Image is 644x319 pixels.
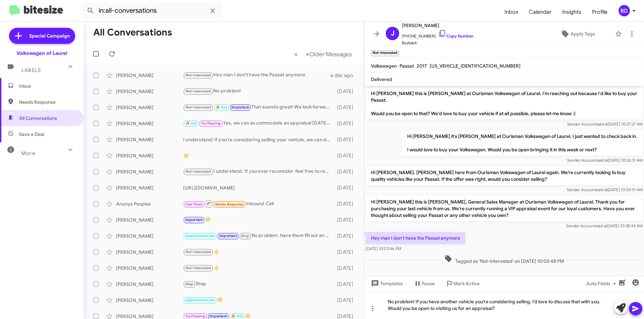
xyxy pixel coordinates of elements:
[366,196,643,221] p: Hi [PERSON_NAME] this is [PERSON_NAME], General Sales Manager at Ourisman Volkswagen of Laurel. T...
[306,50,309,58] span: »
[613,5,637,16] button: BD
[334,217,359,223] div: [DATE]
[438,33,474,38] a: Copy Number
[216,105,227,109] span: 🔥 Hot
[116,201,183,207] div: Anunya Peoples
[185,218,203,222] span: Important
[116,184,183,191] div: [PERSON_NAME]
[587,2,613,22] a: Profile
[231,105,249,109] span: Important
[116,136,183,143] div: [PERSON_NAME]
[571,28,595,40] span: Apply Tags
[116,249,183,255] div: [PERSON_NAME]
[116,72,183,79] div: [PERSON_NAME]
[116,217,183,223] div: [PERSON_NAME]
[334,233,359,239] div: [DATE]
[567,122,643,127] span: Sender Account [DATE] 10:27:27 AM
[586,277,619,290] span: Auto Fields
[402,21,474,29] span: [PERSON_NAME]
[183,264,334,272] div: 👍
[116,233,183,239] div: [PERSON_NAME]
[334,281,359,288] div: [DATE]
[215,202,244,207] span: Needs Response
[366,166,643,185] p: Hi [PERSON_NAME]. [PERSON_NAME] here from Ourisman Volkswagen of Laurel again. We’re currently lo...
[417,63,427,69] span: 2017
[596,187,608,192] span: said at
[183,168,334,175] div: I understand. If you ever reconsider feel free to reach out.
[330,72,359,79] div: a day ago
[442,255,567,264] span: Tagged as 'Not-Interested' on [DATE] 10:03:48 PM
[524,2,557,22] a: Calendar
[566,223,643,228] span: Sender Account [DATE] 10:28:44 AM
[116,281,183,288] div: [PERSON_NAME]
[185,89,211,93] span: Not-Interested
[231,314,243,318] span: 🔥 Hot
[116,265,183,271] div: [PERSON_NAME]
[543,28,612,40] button: Apply Tags
[183,71,330,79] div: Hey man I don't have the Passat anymore
[209,314,227,318] span: Important
[440,277,485,290] button: Mark Active
[116,297,183,304] div: [PERSON_NAME]
[334,184,359,191] div: [DATE]
[366,232,466,244] p: Hey man I don't have the Passat anymore
[185,298,215,302] span: Appointment Set
[334,120,359,127] div: [DATE]
[183,87,334,95] div: No problem!
[16,50,67,57] div: Volkswagen of Laurel
[567,187,643,192] span: Sender Account [DATE] 10:34:19 AM
[334,168,359,175] div: [DATE]
[183,232,334,240] div: No problem, have them fill out an online credit app [URL][DOMAIN_NAME]
[9,28,75,44] a: Special Campaign
[334,88,359,95] div: [DATE]
[185,282,194,286] span: Stop
[290,47,356,61] nav: Page navigation example
[21,150,35,156] span: More
[219,234,237,238] span: Important
[185,234,215,238] span: Appointment Set
[185,121,197,126] span: 🔥 Hot
[116,120,183,127] div: [PERSON_NAME]
[185,73,211,77] span: Not-Interested
[294,50,298,58] span: «
[334,136,359,143] div: [DATE]
[334,104,359,111] div: [DATE]
[402,130,643,156] p: Hi [PERSON_NAME] it's [PERSON_NAME] at Ourisman Volkswagen of Laurel. I just wanted to check back...
[29,32,70,39] span: Special Campaign
[391,28,394,39] span: J
[334,265,359,271] div: [DATE]
[499,2,524,22] span: Inbox
[183,152,334,159] div: 🙂
[334,297,359,304] div: [DATE]
[241,234,249,238] span: Stop
[557,2,587,22] a: Insights
[81,3,222,19] input: Search
[366,87,643,119] p: Hi [PERSON_NAME] this is [PERSON_NAME] at Ourisman Volkswagen of Laurel. I'm reaching out because...
[596,122,608,127] span: said at
[19,115,57,122] span: All Conversations
[430,63,521,69] span: [US_VEHICLE_IDENTIFICATION_NUMBER]
[19,83,76,89] span: Inbox
[290,47,302,61] button: Previous
[201,121,221,126] span: Try Pausing
[595,223,607,228] span: said at
[371,63,397,69] span: Volkswagen
[185,314,205,318] span: Try Pausing
[370,277,403,290] span: Templates
[116,88,183,95] div: [PERSON_NAME]
[185,105,211,109] span: Not-Interested
[183,103,334,111] div: That sounds great! We look forward to seeing you between 10:00 and 11:00. Safe travels! Our addre...
[581,277,624,290] button: Auto Fields
[19,99,76,105] span: Needs Response
[183,119,334,127] div: Yes, we can accommodate an appraisal [DATE] or [DATE]. Just let me know your preferred time, and ...
[183,296,334,304] div: 🙂
[185,266,211,270] span: Not-Interested
[19,131,44,138] span: Save a Deal
[596,158,608,163] span: said at
[183,216,334,224] div: 🙂
[408,277,440,290] button: Pause
[185,169,211,174] span: Not-Interested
